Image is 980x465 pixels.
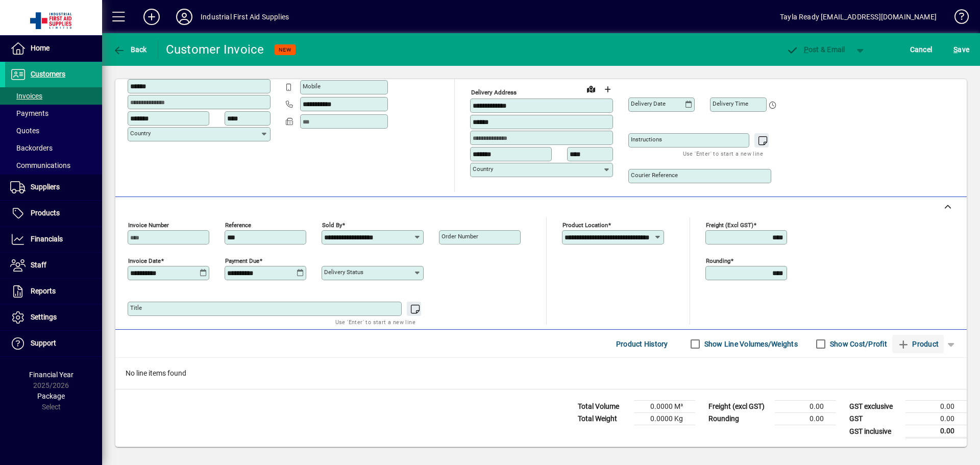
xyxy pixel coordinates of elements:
[683,148,763,159] mat-hint: Use 'Enter' to start a new line
[5,36,102,61] a: Home
[780,9,937,25] div: Tayla Ready [EMAIL_ADDRESS][DOMAIN_NAME]
[706,257,730,264] mat-label: Rounding
[5,157,102,174] a: Communications
[166,41,264,58] div: Customer Invoice
[631,172,678,179] mat-label: Courier Reference
[5,122,102,139] a: Quotes
[225,222,251,229] mat-label: Reference
[844,401,905,413] td: GST exclusive
[335,316,415,328] mat-hint: Use 'Enter' to start a new line
[201,9,289,25] div: Industrial First Aid Supplies
[31,209,60,217] span: Products
[5,139,102,157] a: Backorders
[616,336,668,352] span: Product History
[31,235,63,243] span: Financials
[573,413,634,425] td: Total Weight
[953,41,969,58] span: ave
[703,401,775,413] td: Freight (excl GST)
[5,87,102,105] a: Invoices
[804,45,808,54] span: P
[303,83,321,90] mat-label: Mobile
[702,339,798,349] label: Show Line Volumes/Weights
[583,81,599,97] a: View on map
[10,92,42,100] span: Invoices
[562,222,608,229] mat-label: Product location
[634,413,695,425] td: 0.0000 Kg
[781,40,850,59] button: Post & Email
[892,335,944,353] button: Product
[31,287,56,295] span: Reports
[910,41,933,58] span: Cancel
[5,279,102,304] a: Reports
[29,371,73,379] span: Financial Year
[31,261,46,269] span: Staff
[905,413,967,425] td: 0.00
[113,45,147,54] span: Back
[130,304,142,311] mat-label: Title
[37,392,65,400] span: Package
[5,105,102,122] a: Payments
[279,46,291,53] span: NEW
[5,305,102,330] a: Settings
[10,127,39,135] span: Quotes
[31,183,60,191] span: Suppliers
[947,2,967,35] a: Knowledge Base
[322,222,342,229] mat-label: Sold by
[10,109,48,117] span: Payments
[168,8,201,26] button: Profile
[10,144,53,152] span: Backorders
[115,358,967,389] div: No line items found
[713,100,748,107] mat-label: Delivery time
[5,175,102,200] a: Suppliers
[31,313,57,321] span: Settings
[5,253,102,278] a: Staff
[828,339,887,349] label: Show Cost/Profit
[128,257,161,264] mat-label: Invoice date
[612,335,672,353] button: Product History
[31,339,56,347] span: Support
[897,336,939,352] span: Product
[10,161,70,169] span: Communications
[631,100,666,107] mat-label: Delivery date
[951,40,972,59] button: Save
[631,136,662,143] mat-label: Instructions
[102,40,158,59] app-page-header-button: Back
[953,45,958,54] span: S
[775,413,836,425] td: 0.00
[786,45,845,54] span: ost & Email
[473,165,493,173] mat-label: Country
[844,425,905,438] td: GST inclusive
[703,413,775,425] td: Rounding
[110,40,150,59] button: Back
[775,401,836,413] td: 0.00
[135,8,168,26] button: Add
[31,44,50,52] span: Home
[5,331,102,356] a: Support
[599,81,616,97] button: Choose address
[225,257,259,264] mat-label: Payment due
[573,401,634,413] td: Total Volume
[31,70,65,78] span: Customers
[128,222,169,229] mat-label: Invoice number
[442,233,478,240] mat-label: Order number
[706,222,753,229] mat-label: Freight (excl GST)
[634,401,695,413] td: 0.0000 M³
[905,425,967,438] td: 0.00
[130,130,151,137] mat-label: Country
[844,413,905,425] td: GST
[908,40,935,59] button: Cancel
[5,201,102,226] a: Products
[5,227,102,252] a: Financials
[324,268,363,276] mat-label: Delivery status
[905,401,967,413] td: 0.00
